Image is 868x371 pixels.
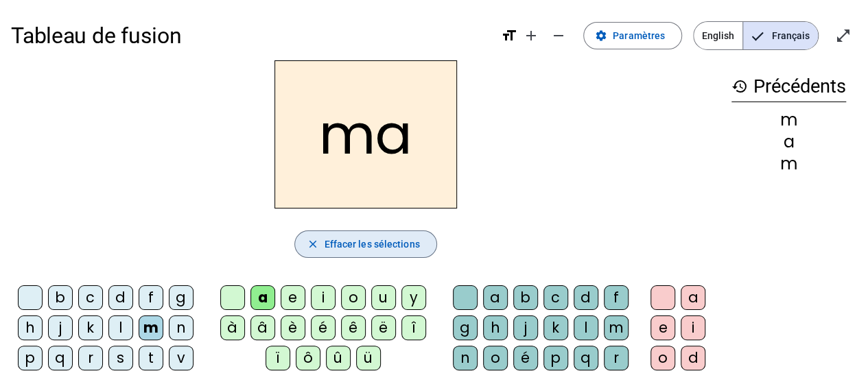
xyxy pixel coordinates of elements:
[595,29,607,42] mat-icon: settings
[108,315,133,340] div: l
[650,315,675,340] div: e
[574,315,598,340] div: l
[169,315,193,340] div: n
[401,285,426,310] div: y
[453,346,478,370] div: n
[274,60,457,208] h2: ma
[108,285,133,310] div: d
[523,27,539,44] mat-icon: add
[324,236,419,252] span: Effacer les sélections
[311,315,336,340] div: é
[169,346,193,370] div: v
[583,22,682,49] button: Paramètres
[545,22,572,49] button: Diminuer la taille de la police
[296,346,320,370] div: ô
[731,71,846,102] h3: Précédents
[250,285,275,310] div: a
[543,285,568,310] div: c
[401,315,426,340] div: î
[650,346,675,370] div: o
[11,14,490,58] h1: Tableau de fusion
[517,22,545,49] button: Augmenter la taille de la police
[681,285,705,310] div: a
[731,112,846,128] div: m
[371,285,396,310] div: u
[371,315,396,340] div: ë
[311,285,336,310] div: i
[18,346,43,370] div: p
[731,78,748,95] mat-icon: history
[306,238,318,250] mat-icon: close
[550,27,567,44] mat-icon: remove
[281,315,305,340] div: è
[139,285,163,310] div: f
[731,134,846,150] div: a
[513,285,538,310] div: b
[250,315,275,340] div: â
[681,315,705,340] div: i
[513,346,538,370] div: é
[108,346,133,370] div: s
[18,315,43,340] div: h
[341,315,366,340] div: ê
[169,285,193,310] div: g
[483,315,508,340] div: h
[543,346,568,370] div: p
[543,315,568,340] div: k
[453,315,478,340] div: g
[613,27,665,44] span: Paramètres
[220,315,245,340] div: à
[48,285,73,310] div: b
[604,346,629,370] div: r
[604,315,629,340] div: m
[48,315,73,340] div: j
[693,21,819,50] mat-button-toggle-group: Language selection
[78,285,103,310] div: c
[139,315,163,340] div: m
[501,27,517,44] mat-icon: format_size
[341,285,366,310] div: o
[513,315,538,340] div: j
[681,346,705,370] div: d
[731,156,846,172] div: m
[574,285,598,310] div: d
[78,346,103,370] div: r
[356,346,381,370] div: ü
[574,346,598,370] div: q
[694,22,742,49] span: English
[326,346,351,370] div: û
[483,285,508,310] div: a
[78,315,103,340] div: k
[294,230,436,258] button: Effacer les sélections
[266,346,290,370] div: ï
[604,285,629,310] div: f
[48,346,73,370] div: q
[830,22,857,49] button: Entrer en plein écran
[743,22,818,49] span: Français
[483,346,508,370] div: o
[835,27,852,44] mat-icon: open_in_full
[139,346,163,370] div: t
[281,285,305,310] div: e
